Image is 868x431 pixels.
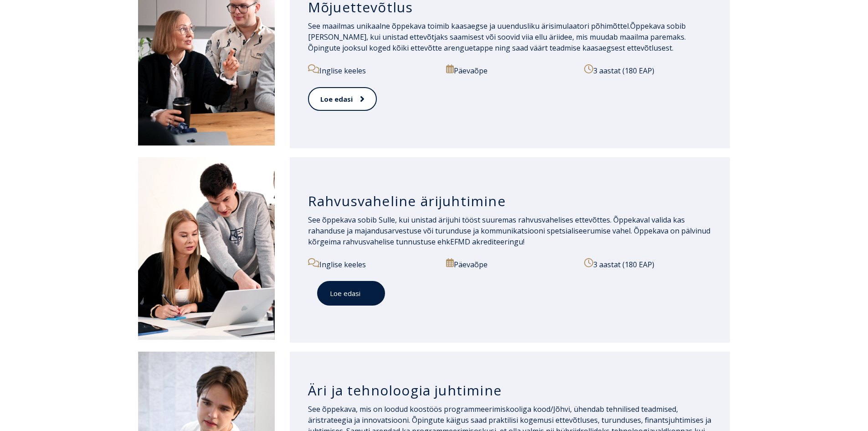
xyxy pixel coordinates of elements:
p: Päevaõpe [446,258,574,270]
p: 3 aastat (180 EAP) [584,258,712,270]
p: Inglise keeles [308,258,436,270]
p: Päevaõpe [446,64,574,76]
img: Rahvusvaheline ärijuhtimine [138,157,275,340]
h3: Rahvusvaheline ärijuhtimine [308,192,712,210]
a: Loe edasi [317,281,385,306]
span: See maailmas unikaalne õppekava toimib kaasaegse ja uuendusliku ärisimulaatori põhimõttel. [308,21,630,31]
p: 3 aastat (180 EAP) [584,64,703,76]
span: See õppekava sobib Sulle, kui unistad ärijuhi tööst suuremas rahvusvahelises ettevõttes. Õppekava... [308,215,710,247]
span: Õppekava sobib [PERSON_NAME], kui unistad ettevõtjaks saamisest või soovid viia ellu äriidee, mis... [308,21,686,53]
p: Inglise keeles [308,64,436,76]
h3: Äri ja tehnoloogia juhtimine [308,382,712,399]
a: Loe edasi [308,87,377,111]
a: EFMD akrediteeringu [450,237,523,247]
